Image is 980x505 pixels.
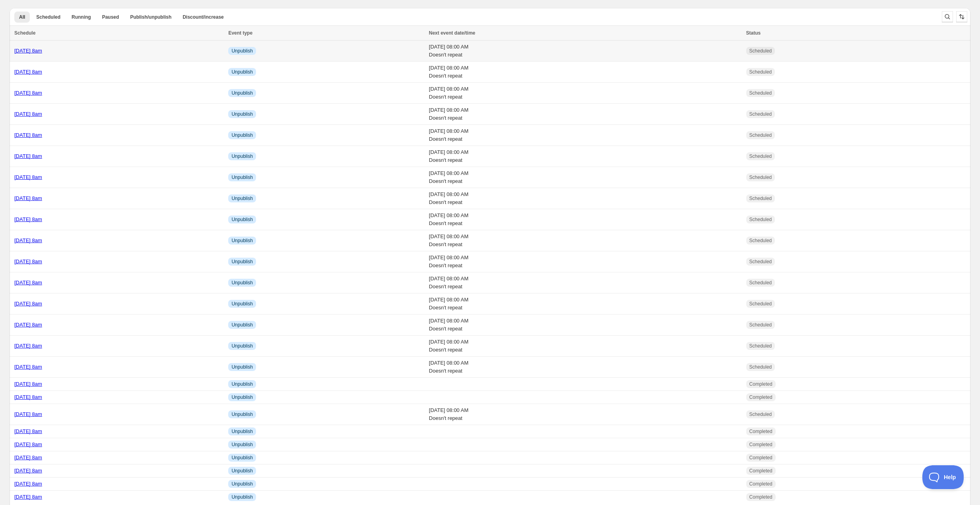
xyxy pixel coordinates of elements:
a: [DATE] 8am [14,48,42,54]
span: Unpublish [231,364,252,370]
button: Sort the results [956,11,967,22]
iframe: Toggle Customer Support [922,465,964,489]
a: [DATE] 8am [14,69,42,75]
a: [DATE] 8am [14,237,42,243]
a: [DATE] 8am [14,174,42,180]
span: Scheduled [749,237,772,244]
button: Search and filter results [942,11,953,22]
span: Paused [102,14,119,20]
a: [DATE] 8am [14,322,42,328]
a: [DATE] 8am [14,195,42,201]
td: [DATE] 08:00 AM Doesn't repeat [427,209,744,230]
span: Unpublish [231,468,252,474]
span: Unpublish [231,237,252,244]
span: Unpublish [231,258,252,265]
span: Unpublish [231,69,252,75]
span: Unpublish [231,90,252,96]
span: Completed [749,454,772,461]
span: Discount/increase [182,14,223,20]
a: [DATE] 8am [14,481,42,487]
td: [DATE] 08:00 AM Doesn't repeat [427,315,744,336]
a: [DATE] 8am [14,280,42,286]
td: [DATE] 08:00 AM Doesn't repeat [427,188,744,209]
span: Scheduled [749,411,772,418]
span: Scheduled [749,174,772,181]
span: Scheduled [749,258,772,265]
span: Unpublish [231,454,252,461]
span: Completed [749,481,772,487]
a: [DATE] 8am [14,394,42,400]
span: Unpublish [231,381,252,387]
span: Scheduled [749,343,772,349]
a: [DATE] 8am [14,381,42,387]
td: [DATE] 08:00 AM Doesn't repeat [427,83,744,104]
span: Unpublish [231,111,252,117]
td: [DATE] 08:00 AM Doesn't repeat [427,230,744,251]
span: Scheduled [749,216,772,223]
a: [DATE] 8am [14,468,42,474]
a: [DATE] 8am [14,216,42,222]
td: [DATE] 08:00 AM Doesn't repeat [427,272,744,293]
span: Schedule [14,30,35,36]
a: [DATE] 8am [14,411,42,417]
span: Unpublish [231,322,252,328]
a: [DATE] 8am [14,111,42,117]
a: [DATE] 8am [14,454,42,460]
span: Completed [749,428,772,435]
td: [DATE] 08:00 AM Doesn't repeat [427,251,744,272]
span: Unpublish [231,174,252,181]
a: [DATE] 8am [14,428,42,434]
a: [DATE] 8am [14,364,42,370]
span: Completed [749,394,772,400]
a: [DATE] 8am [14,153,42,159]
span: Unpublish [231,301,252,307]
span: Next event date/time [429,30,475,36]
span: Scheduled [749,364,772,370]
span: Unpublish [231,411,252,418]
span: Unpublish [231,343,252,349]
span: Publish/unpublish [130,14,171,20]
span: Unpublish [231,153,252,159]
td: [DATE] 08:00 AM Doesn't repeat [427,167,744,188]
a: [DATE] 8am [14,494,42,500]
td: [DATE] 08:00 AM Doesn't repeat [427,146,744,167]
span: Scheduled [749,322,772,328]
td: [DATE] 08:00 AM Doesn't repeat [427,404,744,425]
span: Unpublish [231,441,252,448]
span: Scheduled [749,301,772,307]
span: Completed [749,494,772,500]
td: [DATE] 08:00 AM Doesn't repeat [427,62,744,83]
span: Event type [228,30,252,36]
td: [DATE] 08:00 AM Doesn't repeat [427,41,744,62]
span: Unpublish [231,481,252,487]
a: [DATE] 8am [14,441,42,447]
span: Completed [749,441,772,448]
td: [DATE] 08:00 AM Doesn't repeat [427,104,744,125]
span: Scheduled [749,69,772,75]
span: Scheduled [749,90,772,96]
span: Scheduled [749,153,772,159]
span: Completed [749,381,772,387]
span: Scheduled [749,195,772,202]
span: Unpublish [231,216,252,223]
span: Status [746,30,761,36]
span: Unpublish [231,428,252,435]
span: Scheduled [749,280,772,286]
td: [DATE] 08:00 AM Doesn't repeat [427,125,744,146]
span: Scheduled [749,111,772,117]
span: Unpublish [231,394,252,400]
span: Unpublish [231,494,252,500]
a: [DATE] 8am [14,132,42,138]
span: Unpublish [231,48,252,54]
td: [DATE] 08:00 AM Doesn't repeat [427,357,744,378]
span: Unpublish [231,195,252,202]
span: Running [72,14,91,20]
td: [DATE] 08:00 AM Doesn't repeat [427,336,744,357]
td: [DATE] 08:00 AM Doesn't repeat [427,293,744,315]
span: Scheduled [36,14,60,20]
span: Unpublish [231,280,252,286]
a: [DATE] 8am [14,301,42,307]
span: Unpublish [231,132,252,138]
a: [DATE] 8am [14,343,42,349]
span: Completed [749,468,772,474]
